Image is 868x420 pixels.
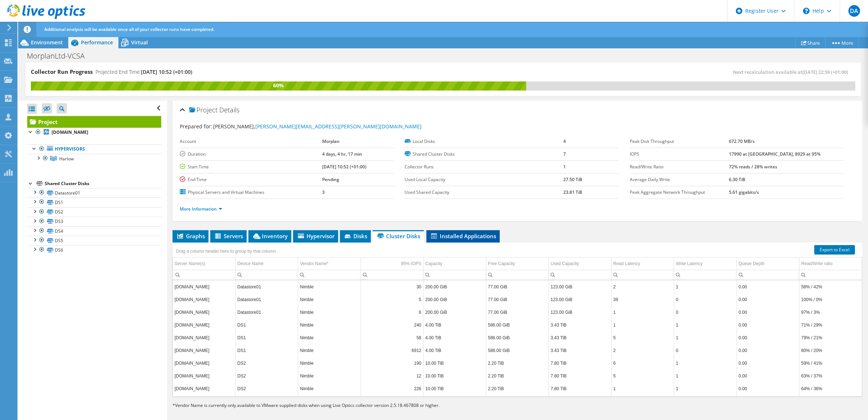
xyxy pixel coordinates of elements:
[27,188,161,197] a: Datastore01
[252,232,288,240] span: Inventory
[676,259,702,268] div: Write Latency
[173,382,236,395] td: Column Server Name(s), Value h1.morplan.com
[674,382,737,395] td: Column Write Latency, Value 1
[825,37,859,48] a: More
[31,39,63,46] span: Environment
[45,179,161,188] div: Shared Cluster Disks
[235,344,298,357] td: Column Device Name, Value DS1
[180,138,323,145] label: Account
[630,189,729,196] label: Peak Aggregate Network Throughput
[848,5,860,17] span: DA
[52,129,88,135] b: [DOMAIN_NAME]
[361,382,423,395] td: Column 95% IOPS, Value 226
[131,39,148,46] span: Virtual
[423,369,486,382] td: Column Capacity, Value 10.00 TiB
[173,369,236,382] td: Column Server Name(s), Value h2.morplan.com
[488,259,515,268] div: Free Capacity
[174,246,278,256] div: Drag a column header here to group by that column
[486,357,549,369] td: Column Free Capacity, Value 2.20 TiB
[235,319,298,331] td: Column Device Name, Value DS1
[737,319,799,331] td: Column Queue Depth, Value 0.00
[611,331,674,344] td: Column Read Latency, Value 5
[361,280,423,293] td: Column 95% IOPS, Value 30
[486,306,549,319] td: Column Free Capacity, Value 77.00 GiB
[361,257,423,270] td: 95% IOPS Column
[300,259,328,268] div: Vendor Name*
[611,306,674,319] td: Column Read Latency, Value 1
[423,293,486,306] td: Column Capacity, Value 200.00 GiB
[405,151,563,158] label: Shared Cluster Disks
[405,189,563,196] label: Used Shared Capacity
[180,176,323,183] label: End Time
[551,259,579,268] div: Used Capacity
[361,369,423,382] td: Column 95% IOPS, Value 12
[674,357,737,369] td: Column Write Latency, Value 1
[27,226,161,236] a: DS4
[486,344,549,357] td: Column Free Capacity, Value 586.00 GiB
[298,331,361,344] td: Column Vendor Name*, Value Nimble
[486,331,549,344] td: Column Free Capacity, Value 586.00 GiB
[322,164,366,170] b: [DATE] 10:52 (+01:00)
[298,280,361,293] td: Column Vendor Name*, Value Nimble
[141,68,192,75] span: [DATE] 10:52 (+01:00)
[674,369,737,382] td: Column Write Latency, Value 1
[255,123,422,130] a: [PERSON_NAME][EMAIL_ADDRESS][PERSON_NAME][DOMAIN_NAME]
[173,319,236,331] td: Column Server Name(s), Value h3.morplan.com
[803,8,810,14] svg: \n
[238,259,264,268] div: Device Name
[27,128,161,137] a: [DOMAIN_NAME]
[611,293,674,306] td: Column Read Latency, Value 39
[611,344,674,357] td: Column Read Latency, Value 2
[674,270,737,280] td: Column Write Latency, Filter cell
[737,270,799,280] td: Column Queue Depth, Filter cell
[180,123,212,130] label: Prepared for:
[298,369,361,382] td: Column Vendor Name*, Value Nimble
[801,259,832,268] div: Read/Write ratio
[235,382,298,395] td: Column Device Name, Value DS2
[799,357,862,369] td: Column Read/Write ratio, Value 59% / 41%
[549,344,612,357] td: Column Used Capacity, Value 3.43 TiB
[298,344,361,357] td: Column Vendor Name*, Value Nimble
[297,232,334,240] span: Hypervisor
[802,69,848,75] span: [DATE] 22:59 (+01:00)
[563,176,582,183] b: 27.50 TiB
[173,280,236,293] td: Column Server Name(s), Value h3.morplan.com
[486,369,549,382] td: Column Free Capacity, Value 2.20 TiB
[173,357,236,369] td: Column Server Name(s), Value h3.morplan.com
[27,207,161,217] a: DS2
[173,270,236,280] td: Column Server Name(s), Filter cell
[425,259,442,268] div: Capacity
[486,270,549,280] td: Column Free Capacity, Filter cell
[486,319,549,331] td: Column Free Capacity, Value 586.00 GiB
[630,176,729,183] label: Average Daily Write
[423,331,486,344] td: Column Capacity, Value 4.00 TiB
[180,206,222,212] a: More Information
[729,189,759,195] b: 5.61 gigabits/s
[549,270,612,280] td: Column Used Capacity, Filter cell
[486,257,549,270] td: Free Capacity Column
[799,280,862,293] td: Column Read/Write ratio, Value 58% / 42%
[235,270,298,280] td: Column Device Name, Filter cell
[549,369,612,382] td: Column Used Capacity, Value 7.80 TiB
[563,138,566,144] b: 4
[173,331,236,344] td: Column Server Name(s), Value h2.morplan.com
[189,107,218,114] span: Project
[322,138,340,144] b: Morplan
[173,306,236,319] td: Column Server Name(s), Value h1.morplan.com
[737,306,799,319] td: Column Queue Depth, Value 0.00
[423,357,486,369] td: Column Capacity, Value 10.00 TiB
[733,69,852,75] span: Next recalculation available at
[173,257,236,270] td: Server Name(s) Column
[344,232,367,240] span: Disks
[175,402,439,408] span: Vendor Name is currently only available to VMware supplied disks when using Live Optics collector...
[298,306,361,319] td: Column Vendor Name*, Value Nimble
[214,232,243,240] span: Servers
[423,257,486,270] td: Capacity Column
[173,344,236,357] td: Column Server Name(s), Value h1.morplan.com
[611,257,674,270] td: Read Latency Column
[235,306,298,319] td: Column Device Name, Value Datastore01
[611,319,674,331] td: Column Read Latency, Value 1
[235,357,298,369] td: Column Device Name, Value DS2
[180,189,323,196] label: Physical Servers and Virtual Machines
[486,280,549,293] td: Column Free Capacity, Value 77.00 GiB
